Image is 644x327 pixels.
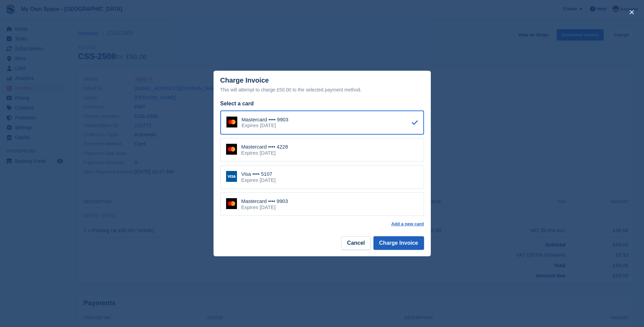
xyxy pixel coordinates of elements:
div: Select a card [220,100,424,108]
div: This will attempt to charge £50.00 to the selected payment method. [220,86,424,94]
div: Charge Invoice [220,76,424,94]
div: Expires [DATE] [241,177,276,183]
img: Mastercard Logo [226,117,237,127]
img: Mastercard Logo [226,144,237,155]
img: Visa Logo [226,171,237,182]
div: Expires [DATE] [241,204,288,210]
div: Mastercard •••• 4228 [241,144,288,150]
button: Charge Invoice [373,236,424,250]
div: Visa •••• 5107 [241,171,276,177]
button: Cancel [341,236,370,250]
a: Add a new card [391,221,424,227]
div: Expires [DATE] [241,150,288,156]
div: Mastercard •••• 9903 [242,117,289,123]
div: Expires [DATE] [242,122,289,128]
div: Mastercard •••• 9903 [241,198,288,204]
img: Mastercard Logo [226,198,237,209]
button: close [626,7,637,18]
